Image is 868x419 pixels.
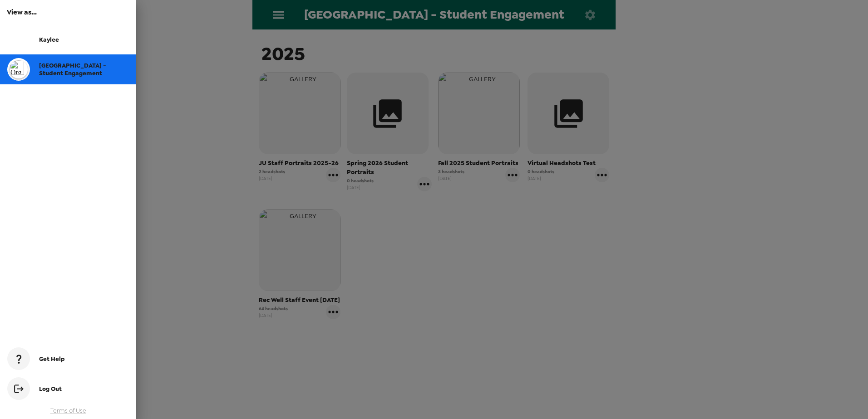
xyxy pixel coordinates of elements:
span: Kaylee [39,36,59,44]
span: Log Out [39,385,62,393]
h6: View as... [7,7,129,18]
img: org logo [10,60,28,78]
a: Terms of Use [50,407,86,414]
span: Get Help [39,355,65,363]
img: userImage [7,28,30,51]
span: [GEOGRAPHIC_DATA] - Student Engagement [39,62,106,77]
